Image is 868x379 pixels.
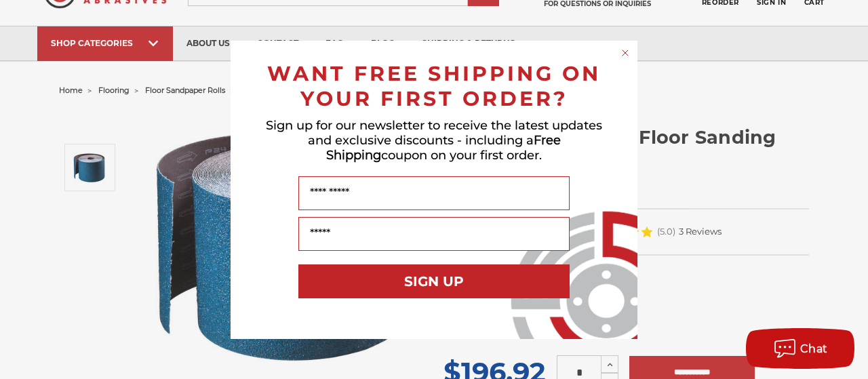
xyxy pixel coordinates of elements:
[267,61,601,111] span: WANT FREE SHIPPING ON YOUR FIRST ORDER?
[618,46,632,60] button: Close dialog
[800,342,828,355] span: Chat
[266,118,602,163] span: Sign up for our newsletter to receive the latest updates and exclusive discounts - including a co...
[746,328,854,369] button: Chat
[326,133,561,163] span: Free Shipping
[298,264,570,298] button: SIGN UP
